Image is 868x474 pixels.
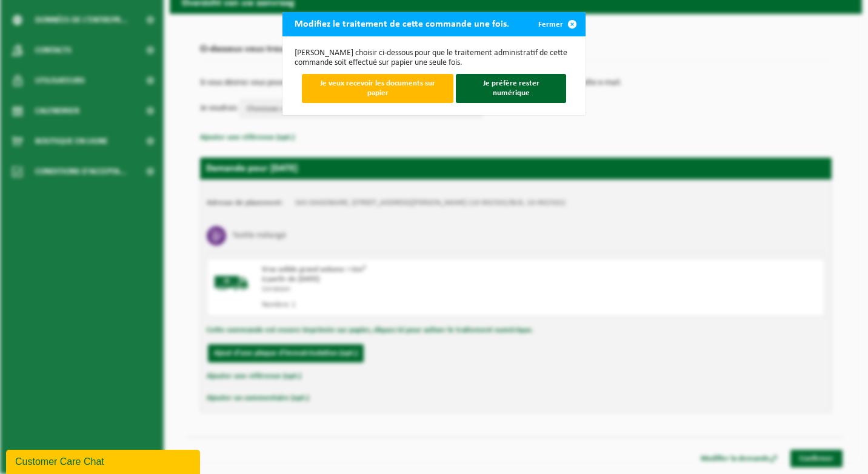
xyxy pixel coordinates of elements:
[320,79,435,97] span: Je veux recevoir les documents sur papier
[295,48,573,68] p: [PERSON_NAME] choisir ci-dessous pour que le traitement administratif de cette commande soit effe...
[529,12,584,36] button: Fermer
[6,447,202,474] iframe: chat widget
[302,74,453,103] button: Je veux recevoir les documents sur papier
[456,74,566,103] button: Je préfère rester numérique
[483,79,539,97] span: Je préfère rester numérique
[282,12,521,35] h2: Modifiez le traitement de cette commande une fois.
